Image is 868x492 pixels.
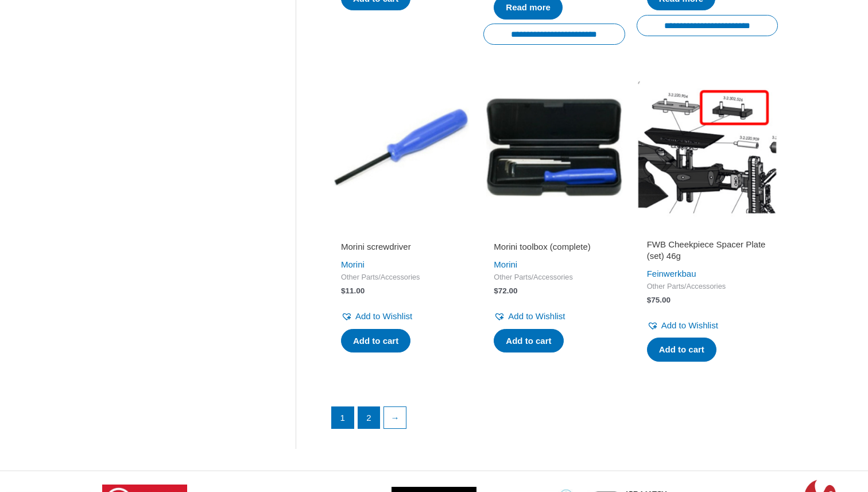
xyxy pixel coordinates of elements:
[341,259,365,269] a: Morini
[647,282,768,292] span: Other Parts/Accessories
[494,308,565,324] a: Add to Wishlist
[341,286,365,295] bdi: 11.00
[341,308,412,324] a: Add to Wishlist
[341,329,410,353] a: Add to cart: “Morini screwdriver”
[358,407,380,429] a: Page 2
[647,338,716,362] a: Add to cart: “FWB Cheekpiece Spacer Plate (set) 46g”
[494,259,517,269] a: Morini
[331,77,472,218] img: Morini screwdriver
[494,241,614,253] h2: Morini toolbox (complete)
[494,286,498,295] span: $
[341,241,462,253] h2: Morini screwdriver
[647,239,768,266] a: FWB Cheekpiece Spacer Plate (set) 46g
[384,407,406,429] a: →
[341,286,346,295] span: $
[332,407,354,429] span: Page 1
[647,296,671,304] bdi: 75.00
[483,77,625,218] img: Morini toolbox (complete)
[494,241,614,257] a: Morini toolbox (complete)
[647,239,768,261] h2: FWB Cheekpiece Spacer Plate (set) 46g
[494,225,614,239] iframe: Customer reviews powered by Trustpilot
[331,406,778,435] nav: Product Pagination
[647,296,652,304] span: $
[647,225,768,239] iframe: Customer reviews powered by Trustpilot
[661,320,718,330] span: Add to Wishlist
[494,286,517,295] bdi: 72.00
[647,317,718,334] a: Add to Wishlist
[341,225,462,239] iframe: Customer reviews powered by Trustpilot
[494,329,563,353] a: Add to cart: “Morini toolbox (complete)”
[341,273,462,282] span: Other Parts/Accessories
[508,311,565,321] span: Add to Wishlist
[494,273,614,282] span: Other Parts/Accessories
[647,269,696,278] a: Feinwerkbau
[341,241,462,257] a: Morini screwdriver
[637,77,778,218] img: FWB Cheekpiece Spacer Plate (set) 46g
[355,311,412,321] span: Add to Wishlist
